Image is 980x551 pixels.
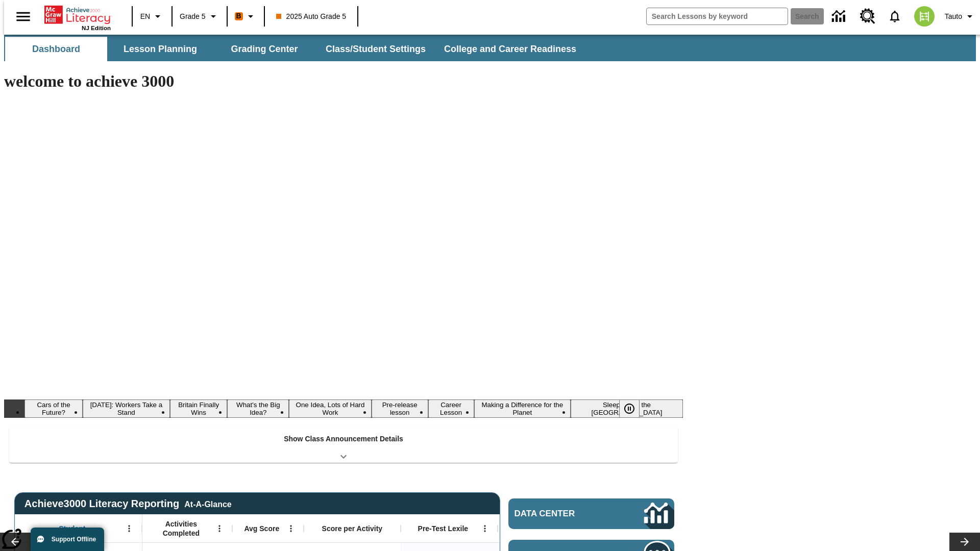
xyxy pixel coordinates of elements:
[284,434,403,444] p: Show Class Announcement Details
[44,4,111,31] div: Home
[619,399,650,418] div: Pause
[647,8,788,24] input: search field
[4,35,976,61] div: SubNavbar
[52,536,96,543] span: Support Offline
[8,2,38,32] button: Open side menu
[283,521,299,536] button: Open Menu
[508,498,674,529] a: Data Center
[170,399,228,418] button: Slide 3 Britain Finally Wins
[59,524,85,533] span: Student
[854,3,881,30] a: Resource Center, Will open in new tab
[140,11,150,22] span: EN
[477,521,493,536] button: Open Menu
[244,524,279,533] span: Avg Score
[9,428,678,463] div: Show Class Announcement Details
[372,399,428,418] button: Slide 6 Pre-release lesson
[945,11,962,22] span: Tauto
[436,37,584,61] button: College and Career Readiness
[474,399,571,418] button: Slide 8 Making a Difference for the Planet
[4,37,585,61] div: SubNavbar
[826,3,854,31] a: Data Center
[619,399,640,418] button: Pause
[289,399,372,418] button: Slide 5 One Idea, Lots of Hard Work
[184,498,231,509] div: At-A-Glance
[109,37,211,61] button: Lesson Planning
[180,11,206,22] span: Grade 5
[428,399,474,418] button: Slide 7 Career Lesson
[881,3,908,30] a: Notifications
[24,399,83,418] button: Slide 1 Cars of the Future?
[322,524,383,533] span: Score per Activity
[231,7,261,26] button: Boost Class color is orange. Change class color
[176,7,224,26] button: Grade: Grade 5, Select a grade
[82,25,111,31] span: NJ Edition
[213,37,315,61] button: Grading Center
[31,528,104,551] button: Support Offline
[571,399,683,418] button: Slide 9 Sleepless in the Animal Kingdom
[227,399,289,418] button: Slide 4 What's the Big Idea?
[941,7,980,26] button: Profile/Settings
[44,5,111,25] a: Home
[83,399,170,418] button: Slide 2 Labor Day: Workers Take a Stand
[136,7,168,26] button: Language: EN, Select a language
[4,72,683,91] h1: welcome to achieve 3000
[148,519,215,538] span: Activities Completed
[276,11,347,22] span: 2025 Auto Grade 5
[317,37,434,61] button: Class/Student Settings
[418,524,469,533] span: Pre-Test Lexile
[5,37,107,61] button: Dashboard
[908,3,941,30] button: Select a new avatar
[121,521,137,536] button: Open Menu
[212,521,227,536] button: Open Menu
[514,509,610,519] span: Data Center
[236,10,241,22] span: B
[949,533,980,551] button: Lesson carousel, Next
[914,6,935,27] img: avatar image
[24,498,232,510] span: Achieve3000 Literacy Reporting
